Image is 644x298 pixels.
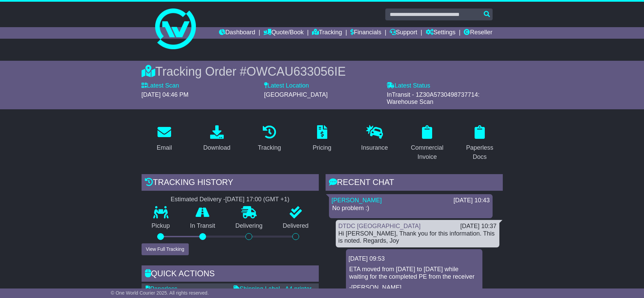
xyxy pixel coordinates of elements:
div: Estimated Delivery - [142,196,319,203]
div: Commercial Invoice [409,143,446,162]
a: Pricing [308,123,336,155]
span: OWCAU633056IE [246,64,346,78]
p: -[PERSON_NAME] [349,284,479,292]
button: View Full Tracking [142,243,189,255]
a: Tracking [253,123,285,155]
div: Paperless Docs [461,143,498,162]
a: Paperless [146,285,178,292]
div: Email [157,143,172,152]
span: © One World Courier 2025. All rights reserved. [111,290,209,296]
a: Shipping Label - A4 printer [234,285,312,292]
p: In Transit [180,222,225,230]
p: Delivered [273,222,319,230]
a: Quote/Book [263,27,303,39]
p: Delivering [225,222,273,230]
a: Paperless Docs [457,123,503,164]
div: [DATE] 09:53 [349,255,480,263]
div: Tracking [258,143,281,152]
a: DTDC [GEOGRAPHIC_DATA] [338,223,421,229]
a: Tracking [312,27,342,39]
span: InTransit - 1Z30A5730498737714: Warehouse Scan [387,91,480,106]
p: No problem :) [332,205,489,212]
a: Download [199,123,235,155]
a: Email [152,123,176,155]
p: ETA moved from [DATE] to [DATE] while waiting for the completed PE from the receiver [349,266,479,280]
div: [DATE] 10:37 [460,223,497,230]
div: Pricing [313,143,331,152]
a: [PERSON_NAME] [332,197,382,204]
div: Tracking Order # [142,64,503,79]
span: [DATE] 04:46 PM [142,91,189,98]
a: Dashboard [219,27,255,39]
a: Insurance [357,123,392,155]
label: Latest Location [264,82,309,90]
a: Commercial Invoice [404,123,450,164]
div: Download [203,143,231,152]
div: Tracking history [142,174,319,192]
div: [DATE] 10:43 [454,197,490,204]
p: Pickup [142,222,180,230]
a: Reseller [464,27,492,39]
label: Latest Scan [142,82,179,90]
div: Quick Actions [142,265,319,284]
div: [DATE] 17:00 (GMT +1) [225,196,290,203]
div: Hi [PERSON_NAME], Thank you for this information. This is noted. Regards, Joy [338,230,497,245]
span: [GEOGRAPHIC_DATA] [264,91,328,98]
label: Latest Status [387,82,430,90]
a: Settings [426,27,456,39]
a: Financials [350,27,381,39]
a: Support [390,27,417,39]
div: Insurance [361,143,388,152]
div: RECENT CHAT [326,174,503,192]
